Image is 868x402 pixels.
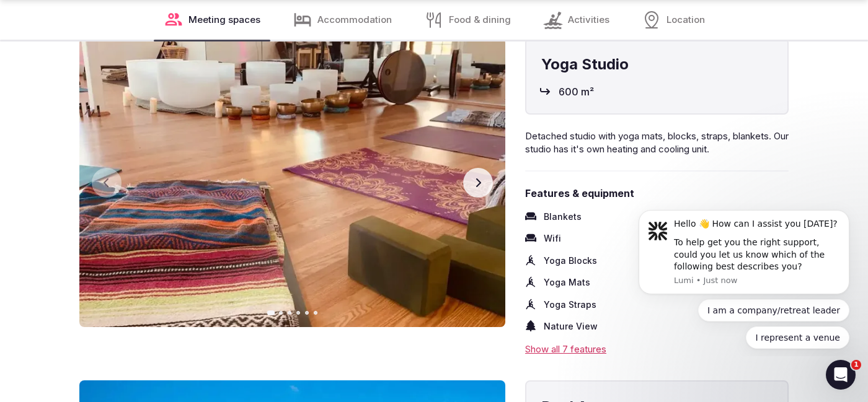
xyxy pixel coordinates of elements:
[188,14,260,27] span: Meeting spaces
[296,311,300,315] button: Go to slide 4
[314,311,317,315] button: Go to slide 6
[305,311,309,315] button: Go to slide 5
[559,85,594,98] span: 600 m²
[544,232,561,245] span: Wifi
[541,54,773,75] h4: Yoga Studio
[544,276,590,289] span: Yoga Mats
[288,311,291,315] button: Go to slide 3
[544,211,582,223] span: Blankets
[826,360,856,390] iframe: Intercom live chat
[525,130,789,155] span: Detached studio with yoga mats, blocks, straps, blankets. Our studio has it's own heating and coo...
[317,14,392,27] span: Accommodation
[666,14,705,27] span: Location
[568,14,609,27] span: Activities
[544,255,597,267] span: Yoga Blocks
[544,320,598,333] span: Nature View
[449,14,511,27] span: Food & dining
[79,38,505,327] img: Gallery image 1
[267,310,275,315] button: Go to slide 1
[279,311,283,315] button: Go to slide 2
[851,360,861,370] span: 1
[525,343,789,356] div: Show all 7 features
[525,186,789,200] span: Features & equipment
[620,199,868,356] iframe: Intercom notifications message
[544,299,596,311] span: Yoga Straps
